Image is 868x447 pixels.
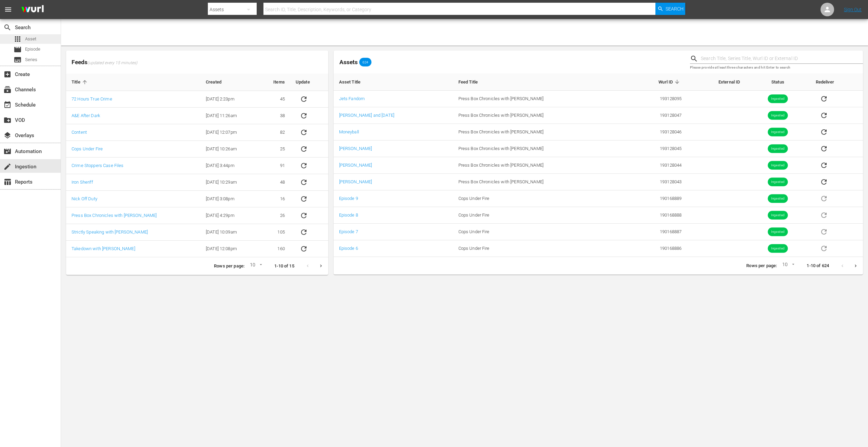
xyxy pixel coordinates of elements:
[3,23,12,32] span: Search
[780,261,796,271] div: 10
[72,229,148,235] a: Strictly Speaking with [PERSON_NAME]
[259,207,290,224] td: 26
[339,246,358,251] a: Episode 6
[626,124,687,141] td: 193128046
[334,73,863,257] table: sticky table
[72,113,100,118] a: A&E After Dark
[626,157,687,174] td: 193128044
[72,163,123,168] a: Crime Stoppers Case Files
[3,86,12,94] span: Channels
[247,261,263,271] div: 10
[339,113,394,118] a: [PERSON_NAME] and [DATE]
[259,91,290,108] td: 45
[25,46,40,53] span: Episode
[768,180,788,185] span: Ingested
[746,263,777,269] p: Rows per page:
[3,101,12,109] span: Schedule
[14,56,22,64] span: Series
[687,73,745,91] th: External ID
[200,91,259,108] td: [DATE] 2:23pm
[655,3,685,15] button: Search
[290,74,328,91] th: Update
[259,157,290,174] td: 91
[626,207,687,224] td: 190168888
[200,124,259,141] td: [DATE] 12:07pm
[626,107,687,124] td: 193128047
[453,107,626,124] td: Press Box Chronicles with [PERSON_NAME]
[72,130,87,135] a: Content
[259,124,290,141] td: 82
[745,73,810,91] th: Status
[768,163,788,168] span: Ingested
[3,116,12,124] span: VOD
[768,196,788,201] span: Ingested
[314,259,328,273] button: Next page
[768,130,788,135] span: Ingested
[768,96,788,101] span: Ingested
[626,174,687,190] td: 193128043
[359,60,372,64] span: 624
[3,70,12,78] span: Create
[768,146,788,151] span: Ingested
[200,224,259,241] td: [DATE] 10:09am
[259,74,290,91] th: Items
[259,108,290,124] td: 38
[768,113,788,118] span: Ingested
[87,60,137,66] span: (updated every 15 minutes)
[72,213,157,218] a: Press Box Chronicles with [PERSON_NAME]
[4,5,12,14] span: menu
[816,229,832,234] span: Asset is in future lineups. Remove all episodes that contain this asset before redelivering
[14,35,22,43] span: Asset
[453,91,626,107] td: Press Box Chronicles with [PERSON_NAME]
[3,147,12,155] span: Automation
[339,179,372,184] a: [PERSON_NAME]
[849,259,862,273] button: Next page
[259,224,290,241] td: 105
[453,190,626,207] td: Cops Under Fire
[453,224,626,240] td: Cops Under Fire
[339,229,358,234] a: Episode 7
[816,245,832,250] span: Asset is in future lineups. Remove all episodes that contain this asset before redelivering
[807,263,829,269] p: 1-10 of 624
[626,141,687,157] td: 193128045
[626,224,687,240] td: 190168887
[810,73,863,91] th: Redeliver
[16,2,49,18] img: ans4CAIJ8jUAAAAAAAAAAAAAAAAAAAAAAAAgQb4GAAAAAAAAAAAAAAAAAAAAAAAAJMjXAAAAAAAAAAAAAAAAAAAAAAAAgAT5G...
[453,73,626,91] th: Feed Title
[339,146,372,151] a: [PERSON_NAME]
[339,212,358,218] a: Episode 8
[25,56,37,63] span: Series
[816,212,832,217] span: Asset is in future lineups. Remove all episodes that contain this asset before redelivering
[206,79,230,85] span: Created
[259,174,290,191] td: 48
[626,190,687,207] td: 190168889
[200,157,259,174] td: [DATE] 3:44pm
[259,141,290,157] td: 25
[701,54,863,64] input: Search Title, Series Title, Wurl ID or External ID
[666,3,684,15] span: Search
[259,191,290,207] td: 16
[3,131,12,139] span: Overlays
[690,65,863,71] p: Please provide at least three characters and hit Enter to search
[453,240,626,257] td: Cops Under Fire
[453,207,626,224] td: Cops Under Fire
[214,263,244,269] p: Rows per page:
[453,141,626,157] td: Press Box Chronicles with [PERSON_NAME]
[72,180,93,185] a: Iron Sheriff
[339,129,359,134] a: Moneyball
[66,74,328,257] table: sticky table
[200,191,259,207] td: [DATE] 3:08pm
[768,229,788,235] span: Ingested
[274,263,294,269] p: 1-10 of 15
[200,108,259,124] td: [DATE] 11:26am
[72,96,112,101] a: 72 Hours True Crime
[14,45,22,54] span: Episode
[453,174,626,190] td: Press Box Chronicles with [PERSON_NAME]
[768,246,788,251] span: Ingested
[626,91,687,107] td: 193128095
[453,124,626,141] td: Press Box Chronicles with [PERSON_NAME]
[25,36,36,42] span: Asset
[3,163,12,171] span: Ingestion
[339,163,372,168] a: [PERSON_NAME]
[200,207,259,224] td: [DATE] 4:29pm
